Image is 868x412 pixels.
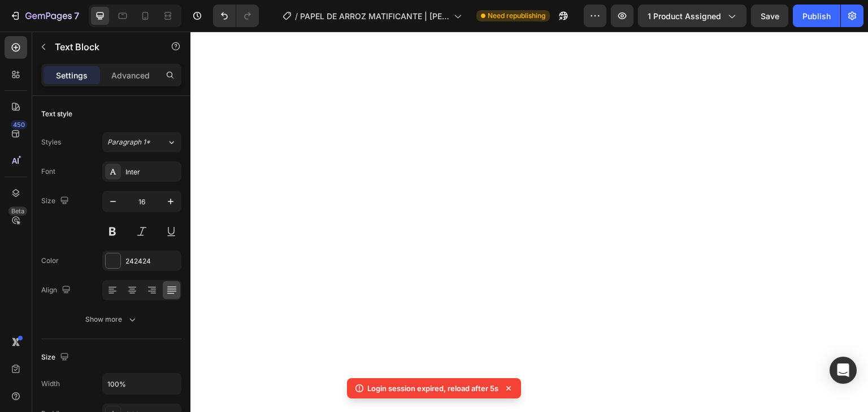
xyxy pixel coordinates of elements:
[41,194,71,209] div: Size
[5,5,84,27] button: 7
[488,11,545,21] span: Need republishing
[41,350,71,365] div: Size
[107,137,150,147] span: Paragraph 1*
[41,379,60,389] div: Width
[648,10,721,22] span: 1 product assigned
[102,132,181,152] button: Paragraph 1*
[41,309,181,330] button: Show more
[103,374,181,394] input: Auto
[751,5,788,27] button: Save
[190,32,868,412] iframe: Design area
[830,357,857,384] div: Open Intercom Messenger
[41,256,59,266] div: Color
[74,9,79,23] p: 7
[295,10,298,22] span: /
[85,314,138,325] div: Show more
[41,166,55,177] div: Font
[41,109,72,119] div: Text style
[111,69,150,81] p: Advanced
[125,256,179,266] div: 242424
[213,5,259,27] div: Undo/Redo
[11,120,27,129] div: 450
[55,40,151,54] p: Text Block
[8,207,27,216] div: Beta
[761,11,779,21] span: Save
[125,167,179,177] div: Inter
[41,137,61,147] div: Styles
[793,5,840,27] button: Publish
[41,283,73,298] div: Align
[367,383,498,394] p: Login session expired, reload after 5s
[56,69,88,81] p: Settings
[300,10,449,22] span: PAPEL DE ARROZ MATIFICANTE | [PERSON_NAME]
[802,10,831,22] div: Publish
[638,5,747,27] button: 1 product assigned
